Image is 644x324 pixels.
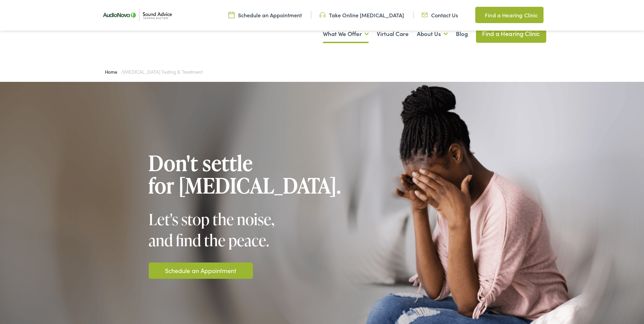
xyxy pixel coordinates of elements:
[105,68,121,75] a: Home
[476,24,546,43] a: Find a Hearing Clinic
[165,266,236,275] a: Schedule an Appointment
[417,21,448,47] a: About Us
[105,68,203,75] span: /
[319,11,404,19] a: Take Online [MEDICAL_DATA]
[422,11,458,19] a: Contact Us
[149,209,295,251] div: Let's stop the noise, and find the peace.
[377,21,409,47] a: Virtual Care
[123,68,203,75] span: [MEDICAL_DATA] Testing & Treatment
[475,7,543,23] a: Find a Hearing Clinic
[475,11,481,19] img: Map pin icon in a unique green color, indicating location-related features or services.
[228,11,235,19] img: Calendar icon in a unique green color, symbolizing scheduling or date-related features.
[319,11,326,19] img: Headphone icon in a unique green color, suggesting audio-related services or features.
[149,152,341,197] h1: Don't settle for [MEDICAL_DATA].
[228,11,302,19] a: Schedule an Appointment
[456,21,468,47] a: Blog
[323,21,369,47] a: What We Offer
[422,11,428,19] img: Icon representing mail communication in a unique green color, indicative of contact or communicat...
